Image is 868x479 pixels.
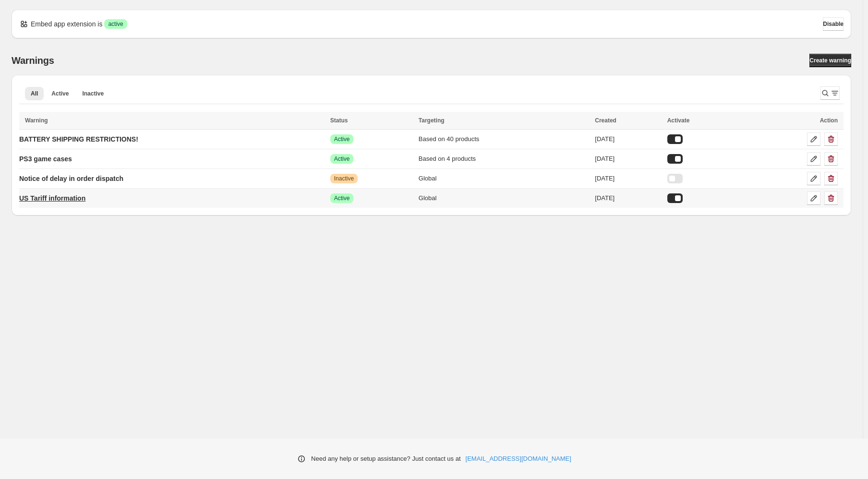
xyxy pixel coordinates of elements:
div: [DATE] [595,154,661,164]
span: Create warning [809,57,851,64]
span: Warning [25,117,48,124]
span: Action [820,117,838,124]
a: PS3 game cases [19,151,72,167]
span: active [108,20,123,28]
div: [DATE] [595,134,661,144]
span: Active [334,194,350,202]
p: BATTERY SHIPPING RESTRICTIONS! [19,134,138,144]
span: Disable [823,20,844,28]
span: Inactive [334,175,354,182]
div: [DATE] [595,174,661,183]
span: Active [51,90,69,97]
button: Disable [823,17,844,31]
a: US Tariff information [19,191,85,206]
div: Global [419,193,589,203]
div: Based on 4 products [419,154,589,164]
span: All [31,90,38,97]
a: Create warning [809,54,851,67]
p: US Tariff information [19,193,85,203]
a: Notice of delay in order dispatch [19,171,123,186]
p: Notice of delay in order dispatch [19,174,123,183]
div: [DATE] [595,193,661,203]
span: Active [334,155,350,163]
p: PS3 game cases [19,154,72,164]
span: Status [330,117,348,124]
button: Search and filter results [820,86,840,100]
a: BATTERY SHIPPING RESTRICTIONS! [19,132,138,147]
span: Active [334,135,350,143]
span: Created [595,117,616,124]
span: Inactive [82,90,104,97]
a: [EMAIL_ADDRESS][DOMAIN_NAME] [466,454,571,464]
p: Embed app extension is [31,19,102,29]
h2: Warnings [12,55,54,66]
span: Activate [667,117,690,124]
span: Targeting [419,117,445,124]
div: Global [419,174,589,183]
div: Based on 40 products [419,134,589,144]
